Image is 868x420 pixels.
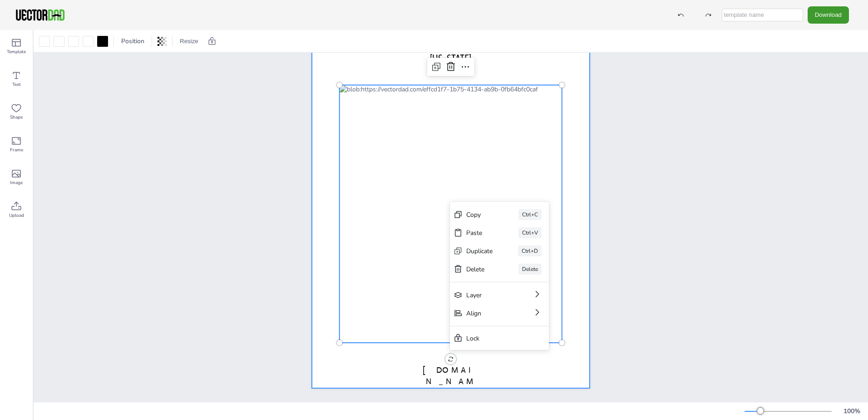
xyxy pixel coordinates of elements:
div: Delete [466,265,493,274]
div: Lock [466,334,520,343]
div: 100 % [841,407,863,415]
span: Image [10,179,23,186]
button: Resize [176,34,202,49]
span: Template [7,48,26,55]
input: template name [722,9,803,21]
div: Layer [466,291,507,300]
img: VectorDad-1.png [15,8,66,22]
div: Ctrl+C [518,209,542,220]
span: [DOMAIN_NAME] [423,365,479,398]
button: Download [808,6,849,23]
div: Align [466,309,507,318]
div: Duplicate [466,247,493,255]
span: Shape [10,114,23,121]
span: Frame [10,146,23,154]
div: Copy [466,210,493,219]
div: Ctrl+D [518,245,542,256]
div: Ctrl+V [518,227,542,238]
div: Delete [518,264,542,275]
span: Upload [9,212,24,219]
span: Position [119,37,146,45]
span: Text [12,81,21,88]
div: Paste [466,229,493,237]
